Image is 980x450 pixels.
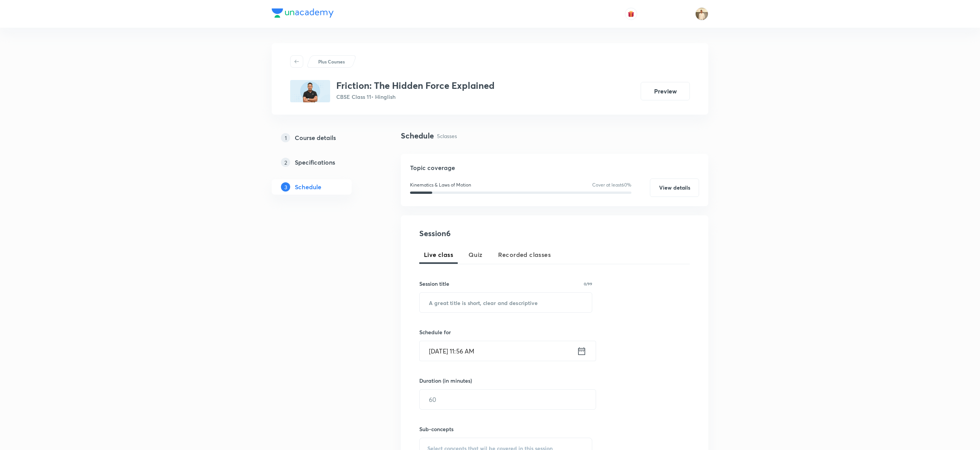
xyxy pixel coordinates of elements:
img: 9768A758-52EE-4D33-BF9F-45A7789E67A1_plus.png [290,80,330,102]
h5: Topic coverage [410,163,699,172]
a: 1Course details [272,130,376,145]
h6: Session title [419,280,449,288]
a: Company Logo [272,8,334,20]
img: Chandrakant Deshmukh [695,7,708,20]
span: Quiz [468,250,483,259]
button: Preview [641,82,690,100]
button: View details [650,178,699,197]
h4: Session 6 [419,228,560,239]
p: 5 classes [437,132,457,140]
h3: Friction: The Hidden Force Explained [336,80,495,91]
h4: Schedule [401,130,434,142]
h5: Course details [295,133,336,142]
input: 60 [420,390,596,409]
h5: Specifications [295,158,335,167]
p: 0/99 [584,282,592,286]
p: CBSE Class 11 • Hinglish [336,93,495,101]
h6: Duration (in minutes) [419,377,472,385]
img: avatar [628,10,635,17]
span: Live class [424,250,453,259]
p: 3 [281,182,290,192]
p: Plus Courses [318,58,345,65]
h6: Sub-concepts [419,425,592,433]
button: avatar [625,8,637,20]
p: 2 [281,158,290,167]
h5: Schedule [295,182,321,192]
span: Recorded classes [498,250,551,259]
p: Kinematics & Laws of Motion [410,182,471,188]
img: Company Logo [272,8,334,18]
p: Cover at least 60 % [592,182,631,188]
p: 1 [281,133,290,142]
a: 2Specifications [272,155,376,170]
input: A great title is short, clear and descriptive [420,293,592,312]
h6: Schedule for [419,328,592,336]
